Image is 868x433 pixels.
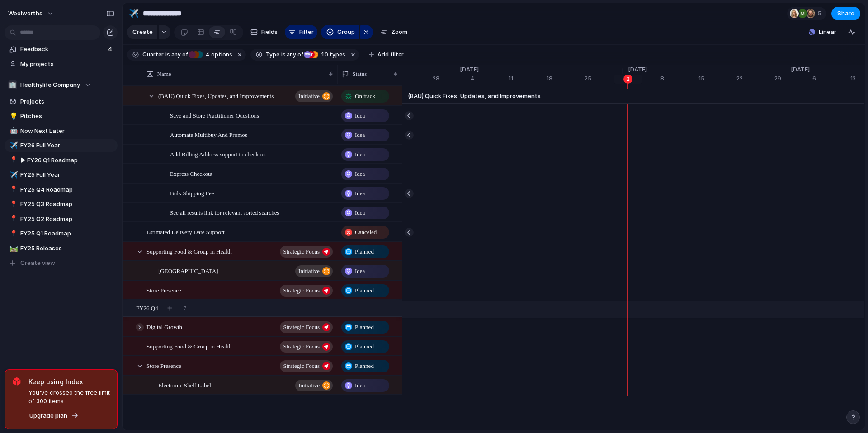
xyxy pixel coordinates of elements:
[184,304,187,313] span: 7
[355,381,365,390] span: Idea
[146,360,181,371] span: Store Presence
[20,80,80,89] span: Healthylife Company
[281,51,286,59] span: is
[9,229,16,239] div: 📍
[5,242,118,255] a: 🛤️FY25 Releases
[318,51,345,59] span: types
[283,284,320,297] span: Strategic Focus
[660,75,698,83] div: 8
[132,28,153,37] span: Create
[295,380,333,391] button: initiative
[142,51,164,59] span: Quarter
[170,129,247,140] span: Automate Multibuy And Promos
[158,90,274,101] span: (BAU) Quick Fixes, Updates, and Improvements
[165,51,170,59] span: is
[283,321,320,334] span: Strategic Focus
[355,131,365,140] span: Idea
[623,65,652,74] span: [DATE]
[158,380,211,390] span: Electronic Shelf Label
[391,28,407,37] span: Zoom
[286,51,303,59] span: any of
[8,215,17,224] button: 📍
[158,265,218,276] span: [GEOGRAPHIC_DATA]
[5,227,118,240] a: 📍FY25 Q1 Roadmap
[9,155,16,165] div: 📍
[298,265,320,278] span: initiative
[298,90,320,103] span: initiative
[8,141,17,150] button: ✈️
[20,170,114,179] span: FY25 Full Year
[20,215,114,224] span: FY25 Q2 Roadmap
[355,286,374,295] span: Planned
[20,259,55,268] span: Create view
[20,229,114,238] span: FY25 Q1 Roadmap
[8,200,17,209] button: 📍
[20,156,114,165] span: ▶︎ FY26 Q1 Roadmap
[774,75,785,83] div: 29
[355,150,365,159] span: Idea
[9,184,16,195] div: 📍
[20,127,114,136] span: Now Next Later
[355,169,365,179] span: Idea
[5,154,118,167] div: 📍▶︎ FY26 Q1 Roadmap
[146,285,181,295] span: Store Presence
[9,111,16,122] div: 💡
[8,244,17,253] button: 🛤️
[28,377,110,386] span: Keep using Index
[20,112,114,121] span: Pitches
[5,212,118,226] a: 📍FY25 Q2 Roadmap
[819,28,836,37] span: Linear
[433,75,454,83] div: 28
[146,341,232,351] span: Supporting Food & Group in Health
[812,75,850,83] div: 6
[698,75,736,83] div: 15
[170,110,259,120] span: Save and Store Practitioner Questions
[8,185,17,194] button: 📍
[355,247,374,256] span: Planned
[280,341,333,353] button: Strategic Focus
[355,92,375,101] span: On track
[9,199,16,210] div: 📍
[337,28,355,37] span: Group
[164,50,189,60] button: isany of
[355,228,377,237] span: Canceled
[9,243,16,254] div: 🛤️
[585,75,623,83] div: 25
[8,80,17,89] div: 🏢
[8,9,42,18] span: woolworths
[837,9,854,18] span: Share
[9,214,16,224] div: 📍
[20,244,114,253] span: FY25 Releases
[299,28,314,37] span: Filter
[170,188,214,198] span: Bulk Shipping Fee
[295,265,333,277] button: initiative
[283,340,320,353] span: Strategic Focus
[127,6,141,21] button: ✈️
[547,75,585,83] div: 18
[20,141,114,150] span: FY26 Full Year
[4,6,58,21] button: woolworths
[8,156,17,165] button: 📍
[280,360,333,372] button: Strategic Focus
[170,149,266,159] span: Add Billing Address support to checkout
[5,198,118,211] div: 📍FY25 Q3 Roadmap
[318,51,330,58] span: 10
[805,25,840,39] button: Linear
[623,75,660,83] div: 1
[736,75,774,83] div: 22
[27,409,81,422] button: Upgrade plan
[280,321,333,333] button: Strategic Focus
[304,50,347,60] button: 10 types
[5,168,118,182] a: ✈️FY25 Full Year
[5,139,118,152] a: ✈️FY26 Full Year
[5,95,118,108] a: Projects
[355,111,365,120] span: Idea
[266,51,279,59] span: Type
[203,51,211,58] span: 4
[355,362,374,371] span: Planned
[355,267,365,276] span: Idea
[377,51,404,59] span: Add filter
